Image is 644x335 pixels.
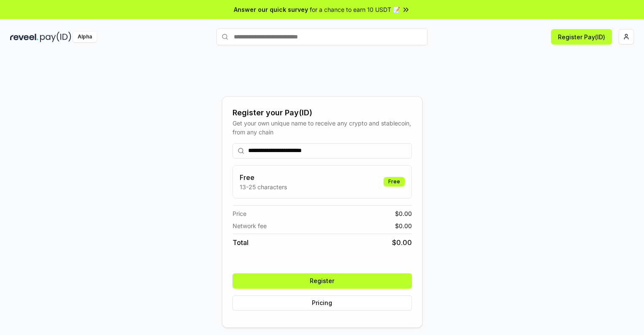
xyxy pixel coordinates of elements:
[73,32,97,42] div: Alpha
[233,295,412,310] button: Pricing
[233,119,412,136] div: Get your own unique name to receive any crypto and stablecoin, from any chain
[395,209,412,218] span: $ 0.00
[240,182,287,191] p: 13-25 characters
[233,107,412,119] div: Register your Pay(ID)
[10,32,38,42] img: reveel_dark
[384,177,405,186] div: Free
[233,221,267,230] span: Network fee
[40,32,71,42] img: pay_id
[240,172,287,182] h3: Free
[233,237,249,248] span: Total
[234,5,308,14] span: Answer our quick survey
[310,5,400,14] span: for a chance to earn 10 USDT 📝
[233,273,412,289] button: Register
[551,29,612,44] button: Register Pay(ID)
[233,209,246,218] span: Price
[392,237,412,248] span: $ 0.00
[395,221,412,230] span: $ 0.00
